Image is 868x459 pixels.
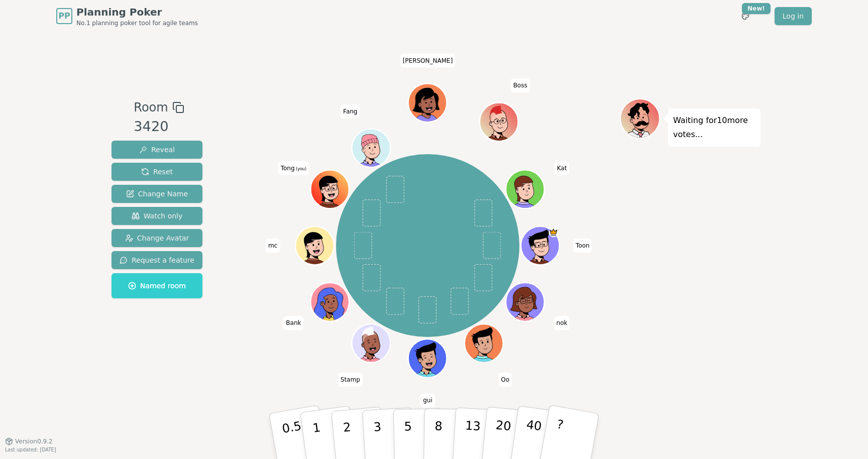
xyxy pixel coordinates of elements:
[120,255,194,265] span: Request a feature
[112,185,202,203] button: Change Name
[15,437,53,445] span: Version 0.9.2
[132,211,183,221] span: Watch only
[511,78,530,92] span: Click to change your name
[400,54,456,68] span: Click to change your name
[134,117,184,137] div: 3420
[134,98,168,117] span: Room
[555,161,570,175] span: Click to change your name
[573,239,592,253] span: Click to change your name
[295,167,307,171] span: (you)
[554,316,570,330] span: Click to change your name
[420,393,435,407] span: Click to change your name
[126,189,188,199] span: Change Name
[266,239,280,253] span: Click to change your name
[278,161,309,175] span: Click to change your name
[338,373,363,387] span: Click to change your name
[112,229,202,247] button: Change Avatar
[5,447,56,452] span: Last updated: [DATE]
[112,251,202,269] button: Request a feature
[141,167,173,177] span: Reset
[112,207,202,225] button: Watch only
[112,163,202,181] button: Reset
[775,7,812,25] a: Log in
[736,7,754,25] button: New!
[498,373,512,387] span: Click to change your name
[76,5,198,19] span: Planning Poker
[673,113,755,142] p: Waiting for 10 more votes...
[76,19,198,27] span: No.1 planning poker tool for agile teams
[312,171,348,207] button: Click to change your avatar
[5,437,53,445] button: Version0.9.2
[283,316,303,330] span: Click to change your name
[742,3,771,14] div: New!
[112,141,202,159] button: Reveal
[58,10,70,22] span: PP
[112,273,202,298] button: Named room
[56,5,198,27] a: PPPlanning PokerNo.1 planning poker tool for agile teams
[139,145,175,155] span: Reveal
[341,104,360,119] span: Click to change your name
[549,227,559,237] span: Toon is the host
[125,233,189,243] span: Change Avatar
[128,281,186,291] span: Named room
